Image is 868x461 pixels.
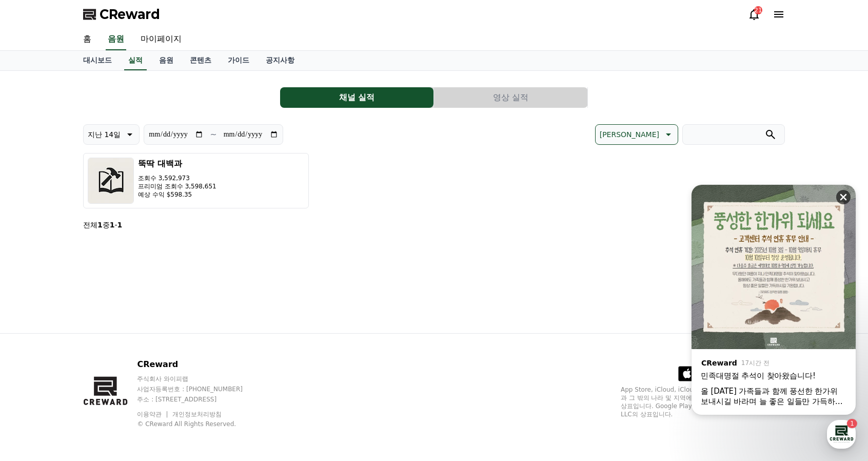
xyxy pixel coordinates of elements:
a: 공지사항 [258,51,303,70]
a: 홈 [75,29,100,50]
a: 개인정보처리방침 [172,411,222,418]
a: 설정 [132,325,197,351]
button: 영상 실적 [434,87,587,108]
img: 뚝딱 대백과 [88,158,134,204]
a: 1대화 [68,325,132,351]
a: 21 [748,8,760,21]
p: 조회수 3,592,973 [138,174,216,182]
p: CReward [137,358,262,371]
p: 프리미엄 조회수 3,598,651 [138,182,216,190]
button: 지난 14일 [83,124,140,145]
span: 대화 [94,341,106,350]
button: 채널 실적 [280,87,433,108]
a: 홈 [3,325,68,351]
span: 설정 [159,341,171,349]
p: 지난 14일 [88,127,121,142]
span: 1 [104,325,108,333]
p: [PERSON_NAME] [600,127,659,142]
span: 홈 [32,341,38,349]
a: 가이드 [220,51,258,70]
p: ~ [210,128,216,141]
span: CReward [100,6,160,23]
p: 주소 : [STREET_ADDRESS] [137,395,262,404]
a: 채널 실적 [280,87,434,108]
p: App Store, iCloud, iCloud Drive 및 iTunes Store는 미국과 그 밖의 나라 및 지역에서 등록된 Apple Inc.의 서비스 상표입니다. Goo... [621,386,785,418]
button: [PERSON_NAME] [595,124,678,145]
a: 대시보드 [75,51,120,70]
a: 영상 실적 [434,87,588,108]
a: 콘텐츠 [182,51,220,70]
h3: 뚝딱 대백과 [138,158,216,170]
div: 21 [754,6,762,14]
p: 주식회사 와이피랩 [137,375,262,383]
a: 이용약관 [137,411,169,418]
button: 뚝딱 대백과 조회수 3,592,973 프리미엄 조회수 3,598,651 예상 수익 $598.35 [83,153,309,208]
a: 실적 [124,51,147,70]
a: 음원 [151,51,182,70]
p: 전체 중 - [83,220,122,230]
p: © CReward All Rights Reserved. [137,420,262,428]
strong: 1 [117,221,123,229]
p: 예상 수익 $598.35 [138,190,216,199]
strong: 1 [110,221,115,229]
strong: 1 [97,221,103,229]
a: 음원 [106,29,126,50]
p: 사업자등록번호 : [PHONE_NUMBER] [137,385,262,393]
a: CReward [83,6,160,23]
a: 마이페이지 [132,29,190,50]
